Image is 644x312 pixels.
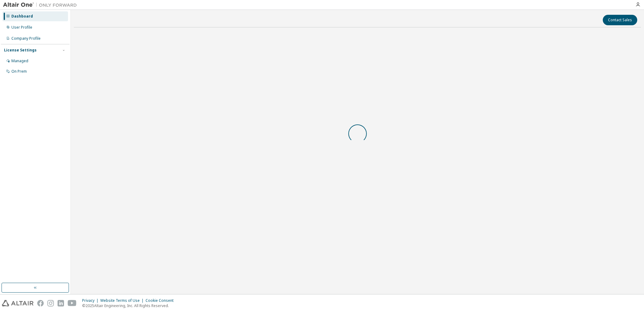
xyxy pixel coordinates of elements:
div: Cookie Consent [146,298,177,303]
div: Privacy [82,298,100,303]
img: Altair One [3,2,80,8]
div: License Settings [4,48,37,53]
p: © 2025 Altair Engineering, Inc. All Rights Reserved. [82,303,177,308]
button: Contact Sales [603,15,637,25]
img: facebook.svg [37,300,44,306]
div: Dashboard [11,14,33,19]
div: Managed [11,59,28,63]
div: Company Profile [11,36,41,41]
img: youtube.svg [68,300,77,306]
img: altair_logo.svg [2,300,34,306]
img: linkedin.svg [58,300,64,306]
div: Website Terms of Use [100,298,146,303]
div: User Profile [11,25,32,30]
div: On Prem [11,69,27,74]
img: instagram.svg [47,300,54,306]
